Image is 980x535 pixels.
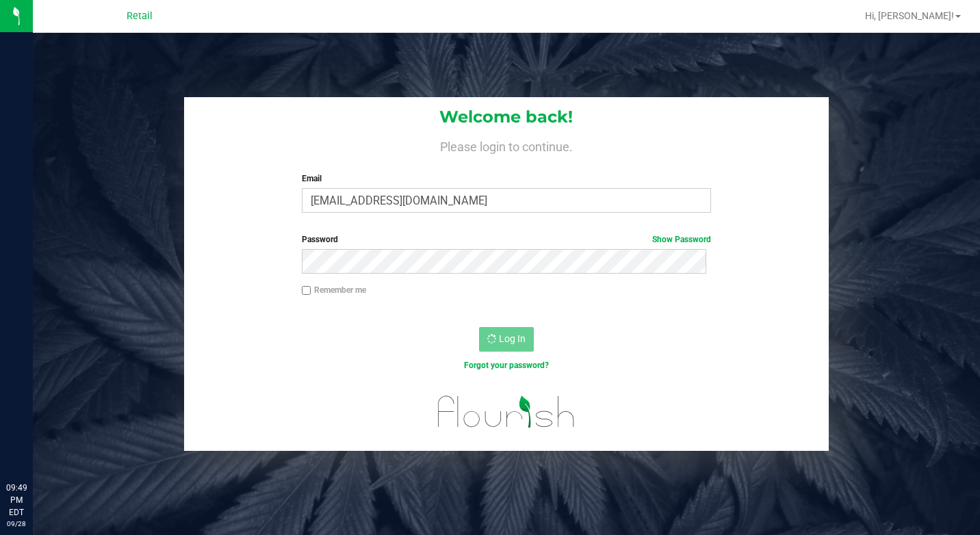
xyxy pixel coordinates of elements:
[865,10,954,21] span: Hi, [PERSON_NAME]!
[184,137,829,153] h4: Please login to continue.
[6,482,27,519] p: 09:49 PM EDT
[652,235,711,244] a: Show Password
[127,10,153,23] span: Retail
[499,333,526,344] span: Log In
[426,386,587,438] img: flourish_logo.svg
[464,361,549,370] a: Forgot your password?
[6,519,27,529] p: 09/28
[302,235,338,244] span: Password
[184,108,829,126] h1: Welcome back!
[302,284,366,296] label: Remember me
[302,172,711,185] label: Email
[479,327,534,352] button: Log In
[302,286,311,296] input: Remember me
